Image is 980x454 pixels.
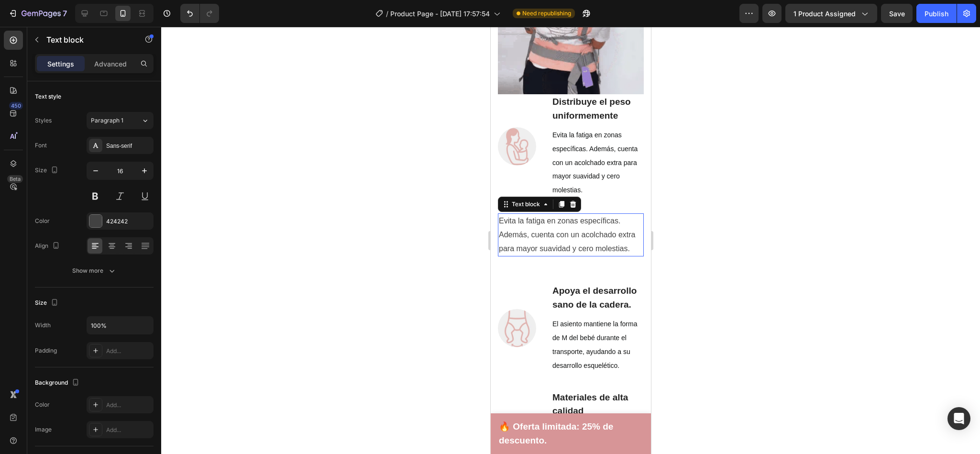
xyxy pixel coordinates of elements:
[63,8,67,19] p: 7
[106,347,151,355] div: Add...
[916,4,957,23] button: Publish
[491,27,651,454] iframe: Design area
[47,59,74,69] p: Settings
[35,217,50,225] div: Color
[180,4,219,23] div: Undo/Redo
[35,400,50,409] div: Color
[889,10,905,18] span: Save
[106,142,151,150] div: Sans-serif
[72,266,117,276] div: Show more
[386,9,388,19] span: /
[106,426,151,434] div: Add...
[35,262,154,279] button: Show more
[881,4,913,23] button: Save
[35,346,57,355] div: Padding
[106,401,151,410] div: Add...
[87,112,154,129] button: Paragraph 1
[35,116,52,125] div: Styles
[94,59,127,69] p: Advanced
[785,4,877,23] button: 1 product assigned
[35,297,60,310] div: Size
[793,9,856,19] span: 1 product assigned
[35,92,61,101] div: Text style
[9,102,23,110] div: 450
[46,34,128,45] p: Text block
[925,9,948,19] div: Publish
[35,425,52,434] div: Image
[7,175,23,183] div: Beta
[91,116,123,125] span: Paragraph 1
[35,141,47,150] div: Font
[390,9,490,19] span: Product Page - [DATE] 17:57:54
[35,240,62,253] div: Align
[522,9,571,18] span: Need republishing
[87,317,153,334] input: Auto
[947,407,970,430] div: Open Intercom Messenger
[4,4,71,23] button: 7
[35,376,81,389] div: Background
[35,321,51,330] div: Width
[35,164,60,177] div: Size
[106,217,151,226] div: 424242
